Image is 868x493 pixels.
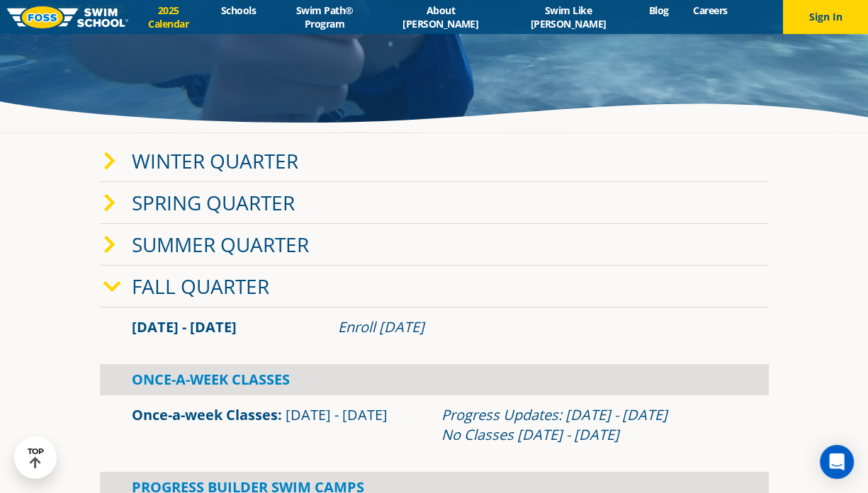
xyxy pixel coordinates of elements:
[7,6,128,28] img: FOSS Swim School Logo
[132,273,269,300] a: Fall Quarter
[100,364,769,395] div: Once-A-Week Classes
[28,447,44,469] div: TOP
[441,405,737,445] div: Progress Updates: [DATE] - [DATE] No Classes [DATE] - [DATE]
[132,147,298,174] a: Winter Quarter
[269,4,381,30] a: Swim Path® Program
[132,405,278,424] a: Once-a-week Classes
[381,4,500,30] a: About [PERSON_NAME]
[338,317,737,337] div: Enroll [DATE]
[820,445,854,479] div: Open Intercom Messenger
[286,405,388,424] span: [DATE] - [DATE]
[208,4,268,17] a: Schools
[500,4,636,30] a: Swim Like [PERSON_NAME]
[128,4,208,30] a: 2025 Calendar
[132,231,309,258] a: Summer Quarter
[681,4,740,17] a: Careers
[132,317,237,336] span: [DATE] - [DATE]
[132,189,295,216] a: Spring Quarter
[636,4,681,17] a: Blog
